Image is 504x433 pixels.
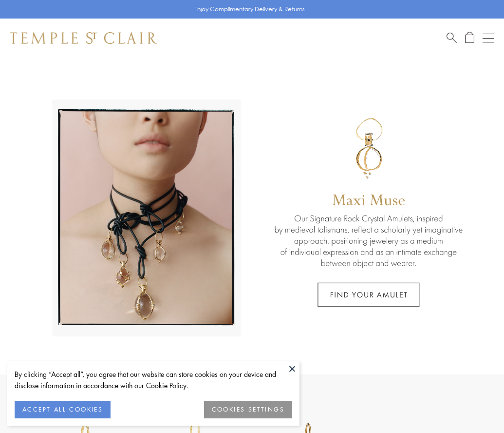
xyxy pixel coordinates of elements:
a: Open Shopping Bag [465,32,474,44]
button: ACCEPT ALL COOKIES [15,401,111,418]
img: Temple St. Clair [10,32,157,44]
a: Search [447,32,457,44]
div: By clicking “Accept all”, you agree that our website can store cookies on your device and disclos... [15,369,292,391]
button: Open navigation [483,32,494,44]
button: COOKIES SETTINGS [204,401,292,418]
p: Enjoy Complimentary Delivery & Returns [194,4,305,14]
